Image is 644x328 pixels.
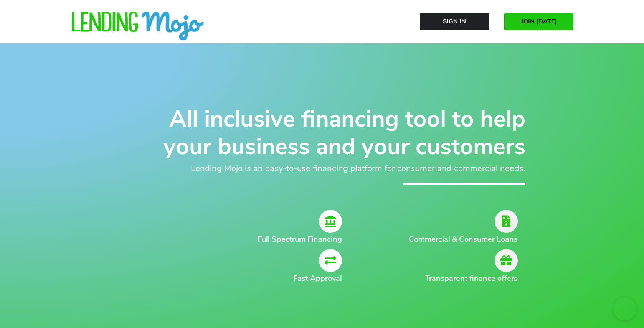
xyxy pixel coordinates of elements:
[396,273,518,284] h2: Transparent finance offers
[396,234,518,245] h2: Commercial & Consumer Loans
[71,12,205,41] img: lm-horizontal-logo
[153,234,342,245] h2: Full Spectrum Financing
[613,297,636,320] iframe: chat widget
[504,13,573,30] a: JOIN [DATE]
[521,18,557,25] span: JOIN [DATE]
[420,13,489,30] a: Sign In
[119,105,525,160] h1: All inclusive financing tool to help your business and your customers
[153,273,342,284] h2: Fast Approval
[443,18,466,25] span: Sign In
[119,162,525,175] h2: Lending Mojo is an easy-to-use financing platform for consumer and commercial needs.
